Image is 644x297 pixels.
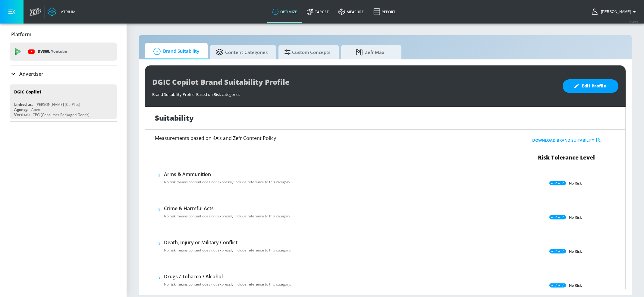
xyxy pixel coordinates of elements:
[531,136,602,145] button: Download Brand Suitability
[164,273,291,280] h6: Drugs / Tobacco / Alcohol
[164,179,291,185] p: No risk means content does not expressly include reference to this category.
[569,282,582,289] p: No Risk
[563,79,618,93] button: Edit Profile
[164,213,291,219] p: No risk means content does not expressly include reference to this category.
[164,248,291,253] p: No risk means content does not expressly include reference to this category.
[630,20,638,23] span: v 4.19.0
[347,45,393,59] span: Zefr Max
[36,102,80,107] div: [PERSON_NAME] [Co-Pilot]
[164,171,291,188] div: Arms & AmmunitionNo risk means content does not expressly include reference to this category.
[575,82,606,90] span: Edit Profile
[164,205,291,212] h6: Crime & Harmful Acts
[11,31,31,38] p: Platform
[58,9,76,14] div: Atrium
[569,180,582,186] p: No Risk
[369,1,400,23] a: Report
[151,44,199,58] span: Brand Suitability
[33,112,90,117] div: CPG (Consumer Packaged Goods)
[284,45,330,59] span: Custom Concepts
[14,112,30,117] div: Vertical:
[10,26,117,43] div: Platform
[155,113,194,123] h1: Suitability
[164,239,291,246] h6: Death, Injury or Military Conflict
[164,239,291,257] div: Death, Injury or Military ConflictNo risk means content does not expressly include reference to t...
[19,71,43,77] p: Advertiser
[31,107,40,112] div: Apex
[164,205,291,223] div: Crime & Harmful ActsNo risk means content does not expressly include reference to this category.
[14,107,28,112] div: Agency:
[569,248,582,254] p: No Risk
[10,43,117,61] div: DV360: Youtube
[164,273,291,291] div: Drugs / Tobacco / AlcoholNo risk means content does not expressly include reference to this categ...
[48,7,76,16] a: Atrium
[155,136,469,141] h6: Measurements based on 4A’s and Zefr Content Policy
[267,1,302,23] a: optimize
[10,65,117,82] div: Advertiser
[164,171,291,178] h6: Arms & Ammunition
[38,48,67,55] p: DV360:
[598,10,631,14] span: login as: rachel.berman@zefr.com
[10,84,117,119] div: DGIC CopilotLinked as:[PERSON_NAME] [Co-Pilot]Agency:ApexVertical:CPG (Consumer Packaged Goods)
[538,154,595,161] span: Risk Tolerance Level
[334,1,369,23] a: measure
[51,48,67,55] p: Youtube
[569,214,582,220] p: No Risk
[592,8,638,15] button: [PERSON_NAME]
[14,89,41,95] div: DGIC Copilot
[14,102,33,107] div: Linked as:
[216,45,268,59] span: Content Categories
[164,282,291,287] p: No risk means content does not expressly include reference to this category.
[152,89,557,97] div: Brand Suitability Profile: Based on Risk categories
[302,1,334,23] a: Target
